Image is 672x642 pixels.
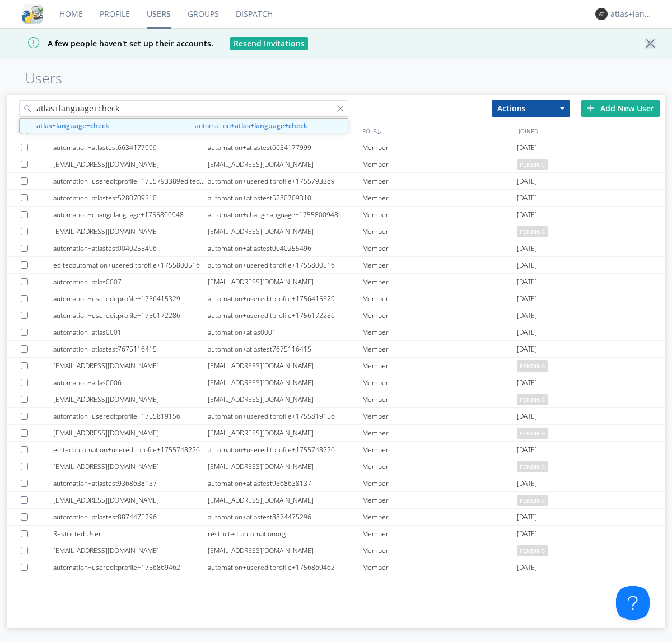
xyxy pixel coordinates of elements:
a: automation+atlastest0040255496automation+atlastest0040255496Member[DATE] [7,240,665,257]
div: Member [362,458,517,475]
div: [EMAIL_ADDRESS][DOMAIN_NAME] [208,274,362,290]
div: automation+atlastest6634177999 [53,139,208,156]
div: Member [362,190,517,206]
a: [EMAIL_ADDRESS][DOMAIN_NAME][EMAIL_ADDRESS][DOMAIN_NAME]Memberpending [7,492,665,509]
a: editedautomation+usereditprofile+1755800516automation+usereditprofile+1755800516Member[DATE] [7,257,665,274]
span: [DATE] [517,290,537,307]
div: Member [362,290,517,307]
div: Member [362,139,517,156]
span: A few people haven't set up their accounts. [8,38,213,49]
a: [EMAIL_ADDRESS][DOMAIN_NAME][EMAIL_ADDRESS][DOMAIN_NAME]Memberpending [7,156,665,173]
img: cddb5a64eb264b2086981ab96f4c1ba7 [22,4,43,24]
span: [DATE] [517,207,537,223]
div: automation+atlastest8874475296 [208,509,362,525]
div: [EMAIL_ADDRESS][DOMAIN_NAME] [208,391,362,407]
span: pending [517,394,548,405]
button: Actions [492,100,570,117]
div: Member [362,307,517,324]
span: [DATE] [517,475,537,492]
div: [EMAIL_ADDRESS][DOMAIN_NAME] [53,358,208,374]
div: automation+usereditprofile+1756415329 [208,290,362,307]
a: [EMAIL_ADDRESS][DOMAIN_NAME][EMAIL_ADDRESS][DOMAIN_NAME]Memberpending [7,458,665,475]
span: [DATE] [517,526,537,542]
strong: atlas+language+check [235,121,307,130]
div: Member [362,207,517,223]
div: automation+usereditprofile+1755748226 [208,442,362,458]
div: Member [362,475,517,491]
div: automation+atlas0001 [208,324,362,340]
div: Member [362,542,517,559]
a: automation+atlas0006[EMAIL_ADDRESS][DOMAIN_NAME]Member[DATE] [7,374,665,391]
a: [EMAIL_ADDRESS][DOMAIN_NAME][EMAIL_ADDRESS][DOMAIN_NAME]Memberpending [7,425,665,442]
a: [EMAIL_ADDRESS][DOMAIN_NAME][EMAIL_ADDRESS][DOMAIN_NAME]Memberpending [7,542,665,559]
span: [DATE] [517,190,537,207]
span: [DATE] [517,274,537,290]
div: Member [362,559,517,575]
div: automation+atlastest9368638137 [53,475,208,491]
a: automation+atlas0001automation+atlas0001Member[DATE] [7,324,665,341]
div: automation+usereditprofile+1755800516 [208,257,362,273]
input: Search users [19,100,348,117]
div: Member [362,425,517,441]
div: automation+changelanguage+1755800948 [53,207,208,223]
div: [EMAIL_ADDRESS][DOMAIN_NAME] [208,425,362,441]
span: pending [517,159,548,170]
div: Member [362,492,517,508]
div: atlas+language+check [610,8,652,20]
div: [EMAIL_ADDRESS][DOMAIN_NAME] [53,391,208,407]
div: [EMAIL_ADDRESS][DOMAIN_NAME] [208,358,362,374]
span: [DATE] [517,324,537,341]
span: [DATE] [517,173,537,190]
span: pending [517,461,548,472]
div: [EMAIL_ADDRESS][DOMAIN_NAME] [208,374,362,391]
div: Member [362,274,517,290]
span: [DATE] [517,408,537,425]
div: Member [362,358,517,374]
div: [EMAIL_ADDRESS][DOMAIN_NAME] [53,425,208,441]
a: automation+usereditprofile+1756415329automation+usereditprofile+1756415329Member[DATE] [7,290,665,307]
div: [EMAIL_ADDRESS][DOMAIN_NAME] [53,542,208,559]
div: Member [362,509,517,525]
div: Restricted User [53,526,208,542]
a: automation+usereditprofile+1755793389editedautomation+usereditprofile+1755793389automation+usered... [7,173,665,190]
div: automation+usereditprofile+1756415329 [53,290,208,307]
span: [DATE] [517,240,537,257]
div: automation+changelanguage+1755800948 [208,207,362,223]
a: automation+usereditprofile+1756172286automation+usereditprofile+1756172286Member[DATE] [7,307,665,324]
a: Restricted Userrestricted_automationorgMember[DATE] [7,526,665,542]
div: automation+atlastest7675116415 [208,341,362,357]
a: automation+changelanguage+1755800948automation+changelanguage+1755800948Member[DATE] [7,207,665,223]
div: automation+atlastest0040255496 [208,240,362,256]
div: editedautomation+usereditprofile+1755748226 [53,442,208,458]
div: automation+usereditprofile+1756869462 [53,559,208,575]
strong: atlas+language+check [36,121,109,130]
div: [EMAIL_ADDRESS][DOMAIN_NAME] [208,492,362,508]
div: [EMAIL_ADDRESS][DOMAIN_NAME] [53,156,208,172]
a: automation+usereditprofile+1756869462automation+usereditprofile+1756869462Member[DATE] [7,559,665,576]
div: automation+usereditprofile+1756869462 [208,559,362,575]
div: automation+atlastest8874475296 [53,509,208,525]
div: [EMAIL_ADDRESS][DOMAIN_NAME] [53,223,208,240]
span: [DATE] [517,374,537,391]
iframe: Toggle Customer Support [616,586,650,620]
a: automation+atlas0007[EMAIL_ADDRESS][DOMAIN_NAME]Member[DATE] [7,274,665,290]
div: automation+usereditprofile+1755819156 [208,408,362,424]
div: automation+atlastest5280709310 [53,190,208,206]
div: [EMAIL_ADDRESS][DOMAIN_NAME] [208,156,362,172]
span: [DATE] [517,442,537,458]
div: Member [362,391,517,407]
div: Member [362,257,517,273]
div: automation+usereditprofile+1756172286 [208,307,362,324]
a: [EMAIL_ADDRESS][DOMAIN_NAME][EMAIL_ADDRESS][DOMAIN_NAME]Memberpending [7,391,665,408]
div: [EMAIL_ADDRESS][DOMAIN_NAME] [208,542,362,559]
div: [EMAIL_ADDRESS][DOMAIN_NAME] [208,458,362,475]
div: automation+atlastest5280709310 [208,190,362,206]
div: Member [362,408,517,424]
img: plus.svg [587,104,595,112]
div: restricted_automationorg [208,526,362,542]
button: Resend Invitations [230,37,308,50]
div: [EMAIL_ADDRESS][DOMAIN_NAME] [53,492,208,508]
span: automation+ [195,120,345,131]
div: Member [362,324,517,340]
a: editedautomation+usereditprofile+1755748226automation+usereditprofile+1755748226Member[DATE] [7,442,665,458]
